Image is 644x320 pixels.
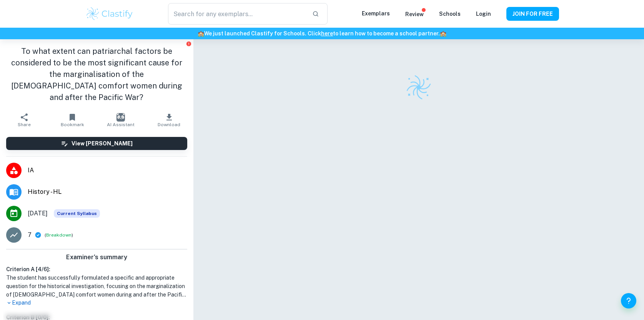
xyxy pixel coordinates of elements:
[54,209,100,218] div: This exemplar is based on the current syllabus. Feel free to refer to it for inspiration/ideas wh...
[6,265,187,273] h6: Criterion A [ 4 / 6 ]:
[107,122,135,127] span: AI Assistant
[168,3,306,25] input: Search for any exemplars...
[28,230,32,240] p: 7
[97,109,145,131] button: AI Assistant
[3,253,190,262] h6: Examiner's summary
[440,30,446,37] span: 🏫
[6,45,187,103] h1: To what extent can patriarchal factors be considered to be the most significant cause for the mar...
[439,11,461,17] a: Schools
[61,122,84,127] span: Bookmark
[54,209,100,218] span: Current Syllabus
[476,11,491,17] a: Login
[46,232,72,238] button: Breakdown
[6,273,187,299] h1: The student has successfully formulated a specific and appropriate question for the historical in...
[28,209,48,218] span: [DATE]
[158,122,180,127] span: Download
[145,109,193,131] button: Download
[362,9,390,18] p: Exemplars
[6,299,187,307] p: Expand
[186,41,192,47] button: Report issue
[6,137,187,150] button: View [PERSON_NAME]
[28,166,187,175] span: IA
[85,6,134,22] img: Clastify logo
[405,10,424,18] p: Review
[621,293,636,308] button: Help and Feedback
[198,30,204,37] span: 🏫
[405,74,432,101] img: Clastify logo
[321,30,333,37] a: here
[48,109,97,131] button: Bookmark
[45,232,73,239] span: ( )
[28,187,187,197] span: History - HL
[506,7,559,21] button: JOIN FOR FREE
[18,122,31,127] span: Share
[2,29,642,38] h6: We just launched Clastify for Schools. Click to learn how to become a school partner.
[116,113,125,122] img: AI Assistant
[72,139,133,148] h6: View [PERSON_NAME]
